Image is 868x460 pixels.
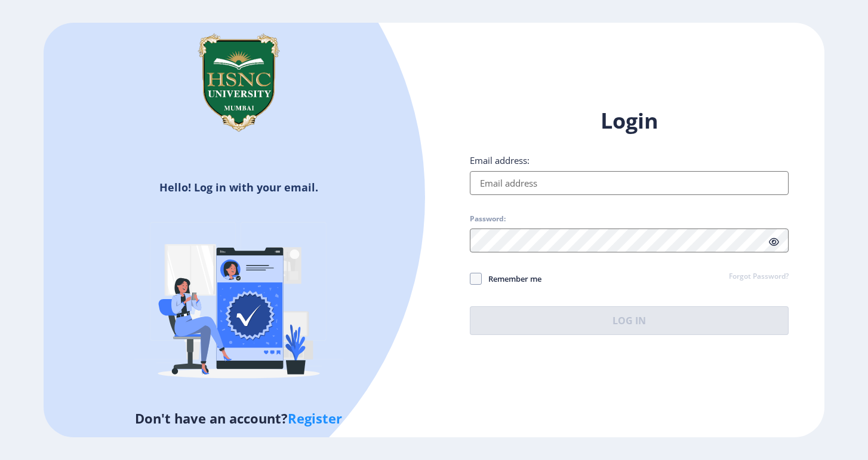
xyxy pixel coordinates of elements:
input: Email address [470,171,789,195]
span: Remember me [482,272,541,286]
button: Log In [470,306,789,335]
img: hsnc.png [179,23,298,142]
h1: Login [470,106,789,135]
a: Register [288,409,342,427]
label: Email address: [470,154,530,166]
a: Forgot Password? [729,272,789,282]
h5: Don't have an account? [53,409,425,428]
label: Password: [470,214,506,224]
img: Verified-rafiki.svg [134,199,343,409]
